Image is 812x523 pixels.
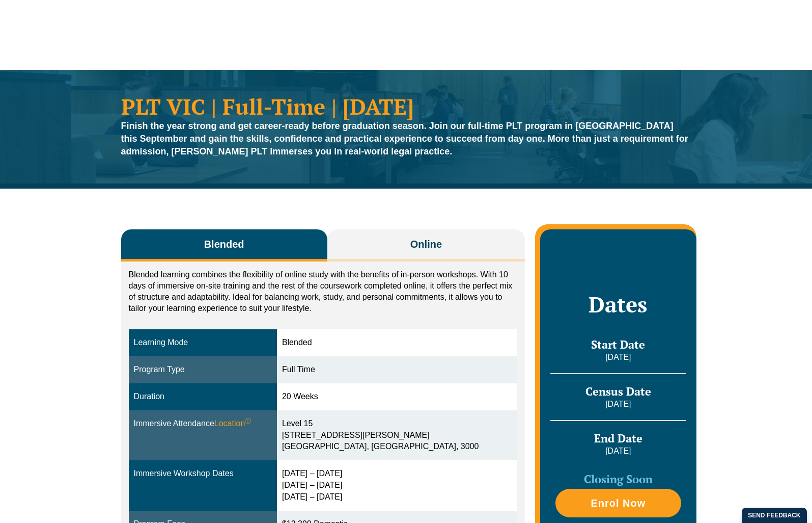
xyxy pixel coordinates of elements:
span: Online [410,237,442,251]
div: [DATE] – [DATE] [DATE] – [DATE] [DATE] – [DATE] [282,468,512,503]
div: Full Time [282,364,512,376]
span: Closing Soon [584,472,653,486]
div: Blended [282,337,512,349]
p: Blended learning combines the flexibility of online study with the benefits of in-person workshop... [129,269,518,314]
div: Duration [134,391,272,403]
div: 20 Weeks [282,391,512,403]
h1: PLT VIC | Full-Time | [DATE] [121,95,691,117]
p: [DATE] [550,399,686,410]
span: End Date [594,431,642,446]
strong: Finish the year strong and get career-ready before graduation season. Join our full-time PLT prog... [121,121,688,156]
div: Program Type [134,364,272,376]
sup: ⓘ [245,417,251,425]
h2: Dates [550,292,686,317]
div: Level 15 [STREET_ADDRESS][PERSON_NAME] [GEOGRAPHIC_DATA], [GEOGRAPHIC_DATA], 3000 [282,418,512,453]
span: Blended [204,237,244,251]
p: [DATE] [550,446,686,457]
span: Location [214,418,251,430]
a: Enrol Now [555,489,681,517]
span: Start Date [591,337,645,352]
span: Census Date [585,384,651,399]
div: Learning Mode [134,337,272,349]
div: Immersive Workshop Dates [134,468,272,480]
span: Enrol Now [591,498,646,508]
div: Immersive Attendance [134,418,272,430]
p: [DATE] [550,352,686,363]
